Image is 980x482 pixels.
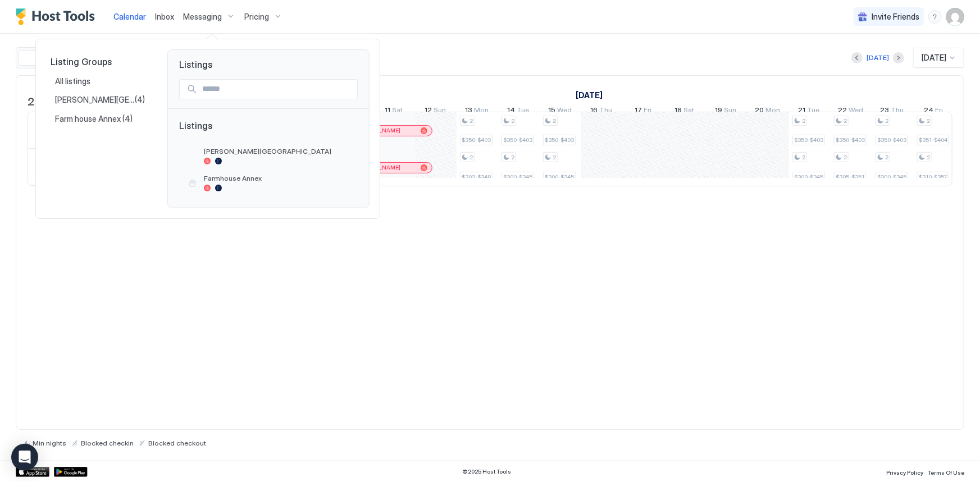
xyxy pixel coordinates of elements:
[198,80,357,99] input: Input Field
[204,147,353,155] span: [PERSON_NAME][GEOGRAPHIC_DATA]
[11,444,38,471] div: Open Intercom Messenger
[55,95,135,105] span: [PERSON_NAME][GEOGRAPHIC_DATA]
[55,76,92,86] span: All listings
[55,114,122,124] span: Farm house Annex
[204,174,353,182] span: Farmhouse Annex
[122,114,133,124] span: (4)
[179,120,358,143] span: Listings
[135,95,145,105] span: (4)
[51,56,149,67] span: Listing Groups
[168,50,369,70] span: Listings
[184,147,202,165] div: listing image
